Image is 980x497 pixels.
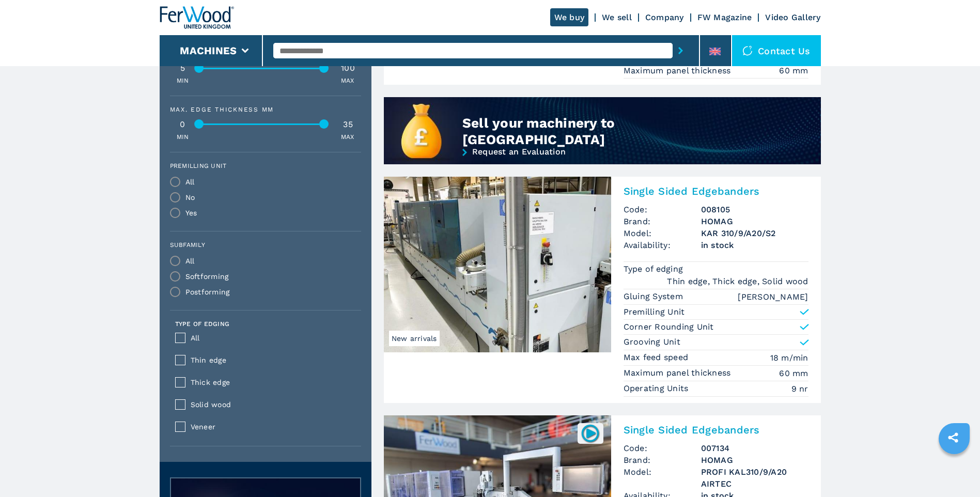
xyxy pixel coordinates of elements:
span: Model: [624,227,701,239]
p: Maximum panel thickness [624,65,734,76]
div: No [185,194,195,201]
span: Thick edge [191,377,355,389]
h3: HOMAG [701,215,808,227]
div: 100 [335,64,361,72]
div: Softforming [185,273,229,280]
a: sharethis [940,425,966,451]
div: 0 [170,120,196,129]
div: All [185,178,195,185]
h3: 007134 [701,442,808,454]
div: 5 [170,64,196,72]
p: MIN [177,133,189,142]
h3: PROFI KAL310/9/A20 AIRTEC [701,466,808,490]
div: Yes [185,209,197,216]
em: 60 mm [779,367,808,379]
h3: KAR 310/9/A20/S2 [701,227,808,239]
div: 35 [335,120,361,129]
span: in stock [701,239,808,251]
span: Brand: [624,454,701,466]
img: Single Sided Edgebanders HOMAG KAR 310/9/A20/S2 [384,177,611,352]
span: Model: [624,466,701,490]
div: Max. edge thickness mm [170,106,361,113]
span: All [191,332,355,344]
span: Solid wood [191,399,355,411]
em: [PERSON_NAME] [738,291,808,303]
p: MAX [341,76,354,85]
img: Contact us [742,45,753,56]
a: We sell [602,12,632,22]
p: Corner Rounding Unit [624,321,714,333]
p: Maximum panel thickness [624,367,734,379]
div: Contact us [732,35,821,66]
p: Max feed speed [624,352,691,363]
h3: 008105 [701,204,808,215]
img: Ferwood [160,6,234,29]
a: Company [645,12,684,22]
span: Availability: [624,239,701,251]
div: Sell your machinery to [GEOGRAPHIC_DATA] [462,115,749,148]
span: New arrivals [389,331,440,346]
em: 60 mm [779,65,808,76]
label: Subfamily [170,242,355,248]
p: Premilling Unit [624,306,685,318]
a: FW Magazine [697,12,752,22]
h3: HOMAG [701,454,808,466]
div: Postforming [185,288,230,296]
button: submit-button [673,39,689,63]
label: Type of edging [175,321,230,327]
label: Premilling Unit [170,163,355,169]
p: Grooving Unit [624,336,680,348]
div: All [185,257,195,265]
iframe: Chat [936,451,972,489]
span: Code: [624,442,701,454]
em: 18 m/min [770,352,808,364]
p: MAX [341,133,354,142]
p: Gluing System [624,291,686,302]
span: Thin edge [191,354,355,366]
span: Brand: [624,215,701,227]
p: MIN [177,76,189,85]
h2: Single Sided Edgebanders [624,185,808,197]
p: Operating Units [624,383,691,394]
button: Machines [180,44,237,57]
img: 007134 [580,423,600,443]
span: Veneer [191,421,355,433]
p: Type of edging [624,263,686,275]
em: 9 nr [791,383,808,395]
a: Request an Evaluation [384,148,821,182]
h2: Single Sided Edgebanders [624,424,808,436]
a: We buy [550,8,589,26]
span: Code: [624,204,701,215]
a: Single Sided Edgebanders HOMAG KAR 310/9/A20/S2New arrivalsSingle Sided EdgebandersCode:008105Bra... [384,177,821,403]
em: Thin edge, Thick edge, Solid wood [667,275,808,287]
a: Video Gallery [765,12,820,22]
